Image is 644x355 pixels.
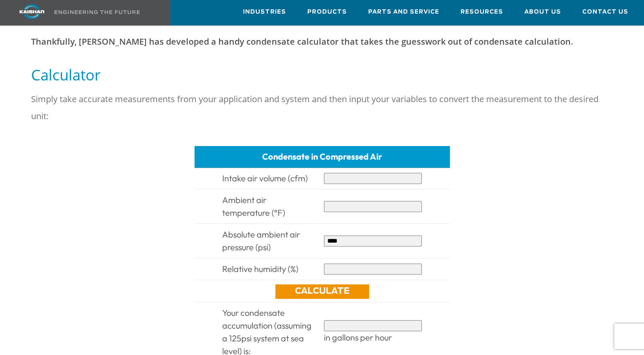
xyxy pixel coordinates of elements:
[524,0,561,23] a: About Us
[461,0,503,23] a: Resources
[243,7,286,17] span: Industries
[262,151,382,162] span: Condensate in Compressed Air
[307,0,347,23] a: Products
[368,0,439,23] a: Parts and Service
[222,195,285,218] span: Ambient air temperature (°F)
[461,7,503,17] span: Resources
[324,332,392,343] span: in gallons per hour
[582,0,628,23] a: Contact Us
[307,7,347,17] span: Products
[275,284,369,299] a: Calculate
[31,65,613,84] h5: Calculator
[368,7,439,17] span: Parts and Service
[524,7,561,17] span: About Us
[222,263,298,274] span: Relative humidity (%)
[222,173,308,183] span: Intake air volume (cfm)
[31,91,613,125] p: Simply take accurate measurements from your application and system and then input your variables ...
[54,10,140,14] img: Engineering the future
[243,0,286,23] a: Industries
[222,229,300,252] span: Absolute ambient air pressure (psi)
[582,7,628,17] span: Contact Us
[31,33,613,50] p: Thankfully, [PERSON_NAME] has developed a handy condensate calculator that takes the guesswork ou...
